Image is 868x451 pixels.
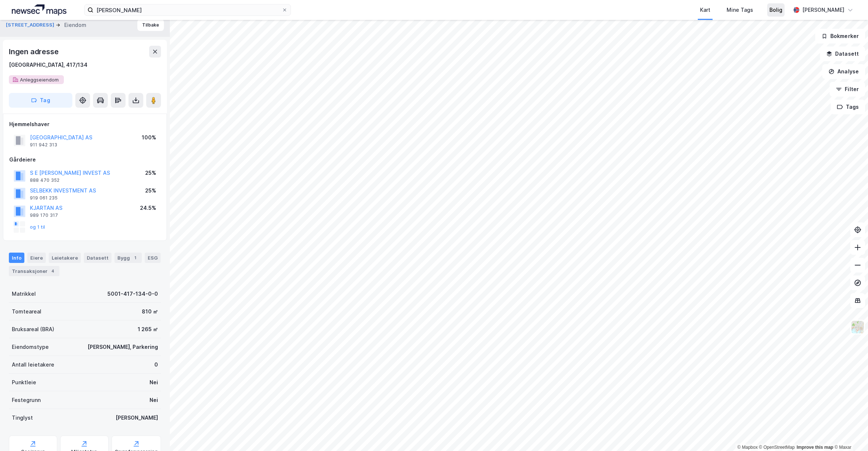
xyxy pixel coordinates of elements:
div: 24.5% [140,204,156,212]
div: 25% [145,169,156,177]
div: Kontrollprogram for chat [831,416,868,451]
div: Kart [700,6,710,14]
div: Info [9,253,24,263]
img: Z [851,320,865,334]
div: Eiendomstype [12,343,49,351]
div: 888 470 352 [30,177,59,183]
button: Tag [9,93,72,108]
div: Matrikkel [12,289,36,298]
div: Transaksjoner [9,266,59,276]
div: 0 [154,360,158,369]
div: 911 942 313 [30,142,57,148]
a: OpenStreetMap [759,445,795,450]
div: 1 265 ㎡ [138,325,158,334]
div: Festegrunn [12,396,41,405]
div: 810 ㎡ [142,307,158,316]
div: Ingen adresse [9,46,60,58]
div: Nei [150,378,158,387]
div: 25% [145,186,156,195]
img: logo.a4113a55bc3d86da70a041830d287a7e.svg [12,4,66,15]
div: Hjemmelshaver [9,120,161,129]
div: [GEOGRAPHIC_DATA], 417/134 [9,60,88,69]
div: ESG [145,253,161,263]
div: Leietakere [49,253,81,263]
div: [PERSON_NAME] [116,413,158,422]
a: Mapbox [737,445,758,450]
div: Gårdeiere [9,155,161,164]
div: 1 [131,254,139,261]
button: Filter [830,82,865,97]
div: 5001-417-134-0-0 [107,289,158,298]
input: Søk på adresse, matrikkel, gårdeiere, leietakere eller personer [93,4,282,15]
div: 100% [142,133,156,142]
div: Bygg [114,253,142,263]
iframe: Chat Widget [831,416,868,451]
button: Tags [831,100,865,114]
div: Punktleie [12,378,36,387]
div: [PERSON_NAME], Parkering [88,343,158,351]
div: Nei [150,396,158,405]
button: Datasett [820,46,865,61]
div: 989 170 317 [30,212,58,218]
div: Mine Tags [727,6,753,14]
button: Tilbake [137,19,164,31]
div: 919 061 235 [30,195,58,201]
div: Tinglyst [12,413,33,422]
div: [PERSON_NAME] [802,6,844,14]
div: Antall leietakere [12,360,54,369]
div: Datasett [84,253,111,263]
button: [STREET_ADDRESS] [6,21,56,29]
a: Improve this map [797,445,833,450]
div: Eiere [27,253,46,263]
div: 4 [49,267,56,275]
div: Eiendom [64,21,86,30]
button: Analyse [822,64,865,79]
div: Bolig [769,6,782,14]
button: Bokmerker [815,29,865,44]
div: Tomteareal [12,307,41,316]
div: Bruksareal (BRA) [12,325,54,334]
